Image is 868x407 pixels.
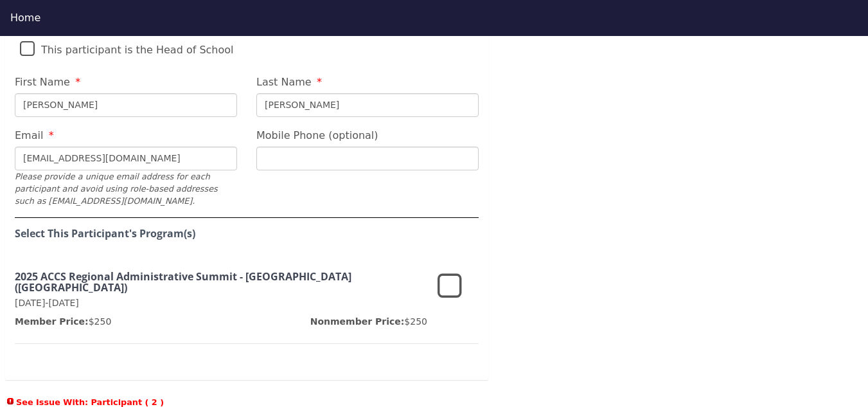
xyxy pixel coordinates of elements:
h3: 2025 ACCS Regional Administrative Summit - [GEOGRAPHIC_DATA] ([GEOGRAPHIC_DATA]) [15,271,427,294]
label: This participant is the Head of School [20,33,234,60]
span: Member Price: [15,316,89,327]
span: Nonmember Price: [310,316,405,327]
div: Please provide a unique email address for each participant and avoid using role-based addresses s... [15,170,237,208]
div: Home [10,10,858,26]
span: Last Name [256,76,312,88]
h4: Select This Participant's Program(s) [15,228,479,240]
span: Email [15,129,43,141]
span: Mobile Phone (optional) [256,129,378,141]
p: $250 [310,315,427,328]
p: [DATE]-[DATE] [15,296,427,310]
span: First Name [15,76,70,88]
p: $250 [15,315,111,328]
